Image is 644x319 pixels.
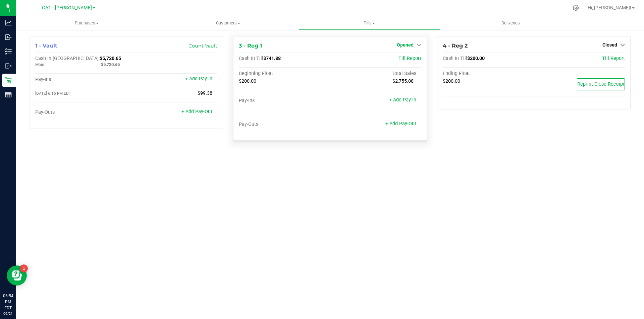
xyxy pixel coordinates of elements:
[239,56,263,61] span: Cash In Till
[443,43,468,49] span: 4 - Reg 2
[385,121,416,127] a: + Add Pay-Out
[35,56,100,61] span: Cash In [GEOGRAPHIC_DATA]:
[299,20,439,26] span: Tills
[330,71,421,77] div: Total Sales
[7,265,27,286] iframe: Resource center
[157,16,299,30] a: Customers
[239,98,330,104] div: Pay-Ins
[239,122,330,128] div: Pay-Outs
[5,63,12,69] inline-svg: Outbound
[5,19,12,26] inline-svg: Analytics
[16,20,157,26] span: Purchases
[440,16,581,30] a: Deliveries
[602,56,625,61] a: Till Report
[492,20,529,26] span: Deliveries
[5,48,12,55] inline-svg: Inventory
[263,56,281,61] span: $741.88
[443,56,467,61] span: Cash In Till
[3,293,13,311] p: 06:54 PM EDT
[443,78,460,84] span: $200.00
[189,43,217,49] a: Count Vault
[5,77,12,84] inline-svg: Retail
[181,109,212,114] a: + Add Pay-Out
[101,62,120,67] span: $5,720.65
[239,71,330,77] div: Beginning Float
[577,78,625,90] button: Reprint Close Receipt
[16,16,157,30] a: Purchases
[35,62,45,67] span: Main:
[397,42,414,48] span: Opened
[588,5,631,10] span: Hi, [PERSON_NAME]!
[398,56,421,61] a: Till Report
[5,34,12,41] inline-svg: Inbound
[158,20,298,26] span: Customers
[577,81,625,87] span: Reprint Close Receipt
[239,78,256,84] span: $200.00
[35,109,126,115] div: Pay-Outs
[3,311,13,316] p: 09/21
[602,42,617,48] span: Closed
[35,43,57,49] span: 1 - Vault
[42,5,92,11] span: GA1 - [PERSON_NAME]
[185,76,212,82] a: + Add Pay-In
[35,91,71,96] span: [DATE] 6:15 PM EDT
[443,71,534,77] div: Ending Float
[239,43,262,49] span: 3 - Reg 1
[198,90,212,96] span: $99.38
[100,56,121,61] span: $5,720.65
[389,97,416,103] a: + Add Pay-In
[35,77,126,83] div: Pay-Ins
[392,78,414,84] span: $2,755.08
[5,91,12,98] inline-svg: Reports
[572,5,580,11] div: Manage settings
[20,264,28,272] iframe: Resource center unread badge
[467,56,485,61] span: $200.00
[299,16,440,30] a: Tills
